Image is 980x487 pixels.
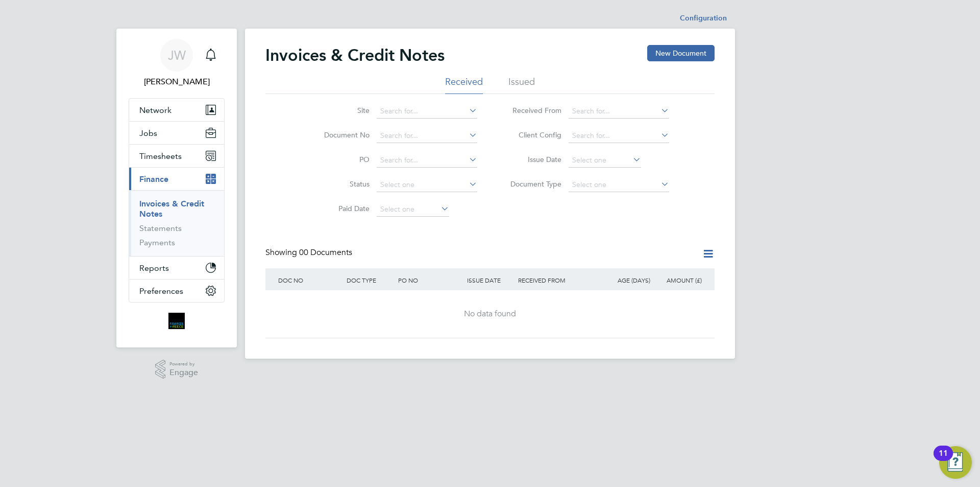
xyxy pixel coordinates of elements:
[503,106,561,115] label: Received From
[265,247,354,258] div: Showing
[311,179,370,189] label: Status
[508,76,535,94] li: Issued
[129,76,225,88] span: Joanna Whyms
[129,39,225,88] a: JW[PERSON_NAME]
[569,104,669,119] input: Search for...
[139,238,175,247] a: Payments
[168,49,186,62] span: JW
[503,155,561,164] label: Issue Date
[129,190,224,256] div: Finance
[377,129,477,143] input: Search for...
[311,204,370,213] label: Paid Date
[939,453,948,467] div: 11
[396,268,464,292] div: PO NO
[129,257,224,279] button: Reports
[129,122,224,144] button: Jobs
[445,76,483,94] li: Received
[377,104,477,119] input: Search for...
[139,199,204,219] a: Invoices & Credit Notes
[569,129,669,143] input: Search for...
[139,105,171,115] span: Network
[139,151,182,161] span: Timesheets
[299,247,352,258] span: 00 Documents
[129,99,224,121] button: Network
[680,8,727,29] li: Configuration
[311,106,370,115] label: Site
[116,29,237,347] nav: Main navigation
[276,309,704,319] div: No data found
[139,263,169,273] span: Reports
[377,178,477,192] input: Select one
[139,223,182,233] a: Statements
[311,155,370,164] label: PO
[169,368,198,377] span: Engage
[139,128,157,138] span: Jobs
[503,179,561,189] label: Document Type
[939,446,972,479] button: Open Resource Center, 11 new notifications
[503,130,561,140] label: Client Config
[311,130,370,140] label: Document No
[653,268,704,292] div: AMOUNT (£)
[129,145,224,167] button: Timesheets
[276,268,344,292] div: DOC NO
[265,45,445,65] h2: Invoices & Credit Notes
[377,153,477,168] input: Search for...
[601,268,653,292] div: AGE (DAYS)
[168,313,185,329] img: bromak-logo-retina.png
[155,360,199,379] a: Powered byEngage
[647,45,715,61] button: New Document
[569,178,669,192] input: Select one
[377,202,449,217] input: Select one
[516,268,601,292] div: RECEIVED FROM
[129,168,224,190] button: Finance
[139,174,168,184] span: Finance
[129,313,225,329] a: Go to home page
[129,280,224,302] button: Preferences
[344,268,396,292] div: DOC TYPE
[464,268,516,292] div: ISSUE DATE
[169,360,198,368] span: Powered by
[139,286,183,296] span: Preferences
[569,153,641,168] input: Select one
